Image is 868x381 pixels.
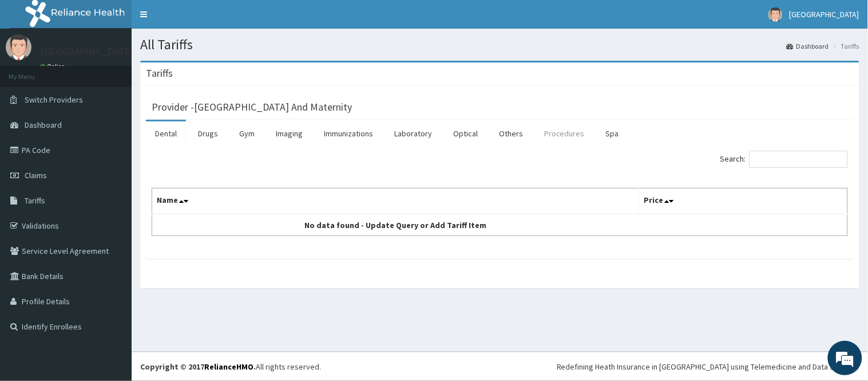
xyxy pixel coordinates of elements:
img: User Image [6,34,31,60]
a: RelianceHMO [204,362,253,372]
span: Tariffs [25,195,45,206]
span: [GEOGRAPHIC_DATA] [790,9,859,19]
a: Optical [444,121,487,146]
a: Online [40,62,68,70]
div: Redefining Heath Insurance in [GEOGRAPHIC_DATA] using Telemedicine and Data Science! [557,361,859,372]
td: No data found - Update Query or Add Tariff Item [152,214,639,236]
a: Others [490,121,532,146]
span: Switch Providers [25,95,83,105]
a: Procedures [535,121,594,146]
strong: Copyright © 2017 . [140,362,256,372]
h3: Provider - [GEOGRAPHIC_DATA] And Maternity [152,102,352,112]
a: Dashboard [787,41,829,51]
footer: All rights reserved. [132,352,868,381]
a: Imaging [267,121,312,146]
img: User Image [768,7,783,22]
a: Gym [230,121,264,146]
p: [GEOGRAPHIC_DATA] [40,46,134,57]
li: Tariffs [830,41,859,51]
span: Dashboard [25,120,62,130]
a: Dental [146,121,186,146]
input: Search: [750,151,848,168]
th: Price [639,188,848,215]
span: Claims [25,170,47,180]
h3: Tariffs [146,68,173,78]
th: Name [152,188,639,215]
a: Laboratory [385,121,441,146]
label: Search: [720,151,848,168]
a: Drugs [189,121,227,146]
h1: All Tariffs [140,37,859,52]
a: Immunizations [315,121,382,146]
a: Spa [597,121,628,146]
